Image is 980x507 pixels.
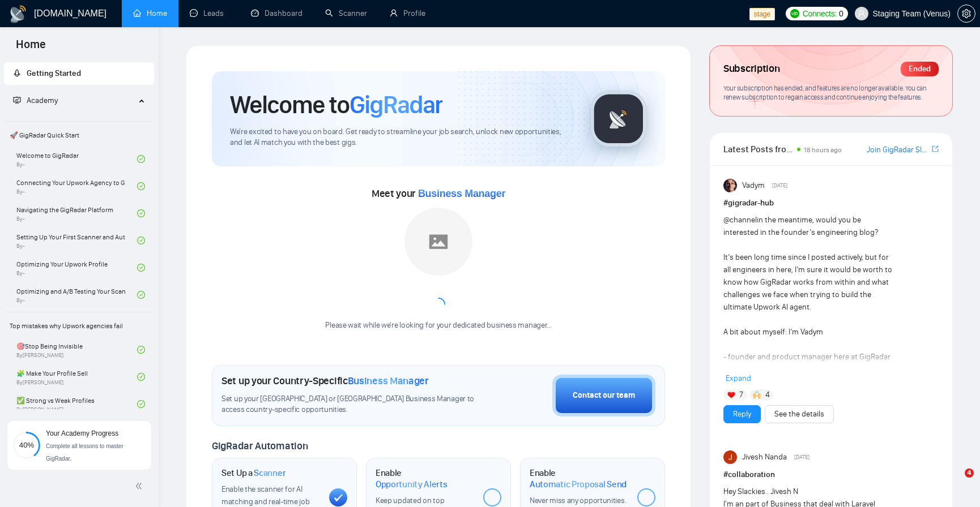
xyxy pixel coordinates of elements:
[46,443,123,462] span: Complete all lessons to master GigRadar.
[7,36,55,60] span: Home
[932,144,939,154] a: export
[230,127,572,148] span: We're excited to have you on board. Get ready to streamline your job search, unlock new opportuni...
[742,179,765,192] span: Vadym
[137,264,145,272] span: check-circle
[727,391,735,399] img: ❤️
[16,174,137,199] a: Connecting Your Upwork Agency to GigRadarBy-
[27,96,58,105] span: Academy
[723,179,737,192] img: Vadym
[552,375,655,416] button: Contact our team
[376,467,474,489] h1: Enable
[774,408,824,420] a: See the details
[858,10,866,18] span: user
[723,405,761,423] button: Reply
[530,496,626,505] span: Never miss any opportunities.
[957,9,975,18] a: setting
[133,8,167,18] a: homeHome
[739,389,743,401] span: 7
[765,389,770,401] span: 4
[723,197,939,209] h1: # gigradar-hub
[723,59,779,79] span: Subscription
[348,375,429,387] span: Business Manager
[137,237,145,244] span: check-circle
[573,389,635,402] div: Contact our team
[372,187,505,200] span: Meet your
[221,467,286,479] h1: Set Up a
[27,68,81,78] span: Getting Started
[418,188,505,199] span: Business Manager
[350,89,442,120] span: GigRadar
[790,9,799,18] img: upwork-logo.png
[137,346,145,354] span: check-circle
[325,8,367,18] a: searchScanner
[13,69,21,77] span: rocket
[794,452,809,462] span: [DATE]
[733,408,751,420] a: Reply
[530,479,627,490] span: Automatic Proposal Send
[965,469,974,478] span: 4
[430,296,447,313] span: loading
[212,440,308,452] span: GigRadar Automation
[16,201,137,226] a: Navigating the GigRadar PlatformBy-
[867,144,930,156] a: Join GigRadar Slack Community
[16,255,137,280] a: Optimizing Your Upwork ProfileBy-
[137,209,145,217] span: check-circle
[137,155,145,163] span: check-circle
[251,8,302,18] a: dashboardDashboard
[958,9,975,18] span: setting
[941,469,969,496] iframe: Intercom live chat
[137,291,145,299] span: check-circle
[221,375,429,387] h1: Set up your Country-Specific
[230,89,442,120] h1: Welcome to
[137,400,145,408] span: check-circle
[765,405,834,423] button: See the details
[190,8,228,18] a: messageLeads
[742,451,787,463] span: Jivesh Nanda
[4,62,154,85] li: Getting Started
[16,337,137,362] a: 🎯Stop Being InvisibleBy[PERSON_NAME]
[932,144,939,153] span: export
[723,450,737,464] img: Jivesh Nanda
[590,91,647,147] img: gigradar-logo.png
[723,469,939,481] h1: # collaboration
[137,373,145,381] span: check-circle
[13,96,58,105] span: Academy
[376,479,448,490] span: Opportunity Alerts
[254,467,286,479] span: Scanner
[803,7,837,20] span: Connects:
[16,392,137,416] a: ✅ Strong vs Weak ProfilesBy[PERSON_NAME]
[221,394,482,415] span: Set up your [GEOGRAPHIC_DATA] or [GEOGRAPHIC_DATA] Business Manager to access country-specific op...
[318,320,558,331] div: Please wait while we're looking for your dedicated business manager...
[16,228,137,253] a: Setting Up Your First Scanner and Auto-BidderBy-
[749,8,775,20] span: stage
[135,480,146,492] span: double-left
[530,467,628,489] h1: Enable
[390,8,425,18] a: userProfile
[404,208,472,276] img: placeholder.png
[5,315,153,337] span: Top mistakes why Upwork agencies fail
[16,282,137,307] a: Optimizing and A/B Testing Your Scanner for Better ResultsBy-
[5,124,153,147] span: 🚀 GigRadar Quick Start
[137,182,145,190] span: check-circle
[804,146,842,154] span: 18 hours ago
[13,441,40,449] span: 40%
[957,5,975,23] button: setting
[723,215,757,225] span: @channel
[753,391,761,399] img: 🙌
[726,373,751,383] span: Expand
[16,364,137,389] a: 🧩 Make Your Profile SellBy[PERSON_NAME]
[723,142,794,156] span: Latest Posts from the GigRadar Community
[9,5,27,23] img: logo
[16,147,137,171] a: Welcome to GigRadarBy-
[13,96,21,104] span: fund-projection-screen
[46,429,118,437] span: Your Academy Progress
[839,7,843,20] span: 0
[772,181,787,191] span: [DATE]
[901,62,939,76] div: Ended
[723,84,927,102] span: Your subscription has ended, and features are no longer available. You can renew subscription to ...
